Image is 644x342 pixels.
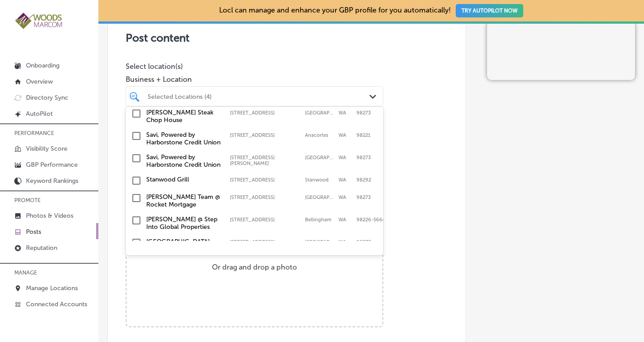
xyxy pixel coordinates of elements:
label: 98292 [356,177,371,183]
p: Visibility Score [26,145,68,152]
label: Savi, Powered by Harborstone Credit Union [146,153,221,169]
img: 4a29b66a-e5ec-43cd-850c-b989ed1601aaLogo_Horizontal_BerryOlive_1000.jpg [14,12,64,30]
label: 720 Main St #204 [230,194,301,200]
span: Business + Location [126,75,383,84]
label: Mount Vernon [305,110,334,116]
p: Photos & Videos [26,212,73,220]
label: 98273 [356,194,371,200]
label: WA [339,110,352,116]
label: 8628 271st Street NW [230,177,301,183]
button: TRY AUTOPILOT NOW [456,4,523,17]
p: Keyword Rankings [26,177,78,185]
label: Savi, Powered by Harborstone Credit Union [146,131,221,146]
label: 15245 Bradshaw Road [230,239,301,251]
label: Bellingham [305,217,334,223]
label: WA [339,155,352,166]
label: Max Dale's Steak Chop House [146,109,221,124]
p: Reputation [26,244,57,252]
h3: Post content [126,31,448,44]
p: Overview [26,78,53,85]
label: 98221 [356,132,370,138]
label: Stanwood Grill [146,176,221,183]
label: Dean Hayes Team @ Rocket Mortgage [146,193,221,208]
p: GBP Performance [26,161,78,169]
label: WA [339,194,352,200]
p: Select location(s) [126,62,383,71]
label: Tulip Valley Farms [146,238,221,245]
label: 2211 Rimland Dr; Suite #124 [230,217,301,223]
label: Mount Vernon [305,194,334,200]
p: Posts [26,228,41,236]
label: Mount Vernon [305,239,334,251]
p: Connected Accounts [26,300,87,308]
label: 98273 [356,239,371,251]
label: Mount Vernon [305,155,334,166]
div: Selected Locations (4) [148,93,370,100]
label: WA [339,177,352,183]
label: WA [339,239,352,251]
label: 908 30th Street [230,132,301,138]
p: Onboarding [26,62,59,69]
label: 208 East Blackburn; Suite 100 [230,155,301,166]
label: Mallina Wilson @ Step Into Global Properties [146,215,221,231]
label: 2030 Riverside Drive [230,110,301,116]
p: AutoPilot [26,110,53,118]
label: Or drag and drop a photo [208,237,301,276]
label: Stanwood [305,177,334,183]
p: Directory Sync [26,94,68,101]
label: 98273 [356,155,371,166]
label: WA [339,132,352,138]
label: Anacortes [305,132,334,138]
label: WA [339,217,352,223]
label: 98273 [356,110,371,116]
p: Manage Locations [26,284,78,292]
label: 98226-5664 [356,217,386,223]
